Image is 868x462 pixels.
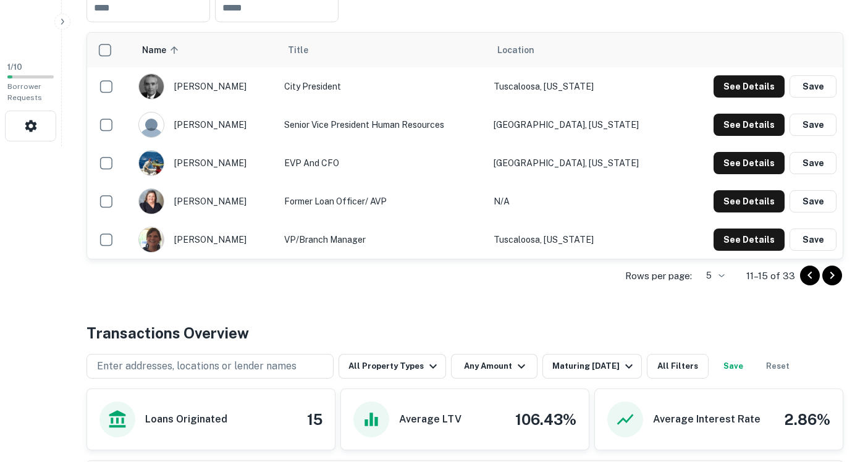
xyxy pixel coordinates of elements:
[714,75,785,98] button: See Details
[399,412,461,427] h6: Average LTV
[714,114,785,136] button: See Details
[138,227,272,253] div: [PERSON_NAME]
[542,354,642,379] button: Maturing [DATE]
[697,267,727,285] div: 5
[714,354,753,379] button: Save your search to get updates of matches that match your search criteria.
[339,354,446,379] button: All Property Types
[714,190,785,212] button: See Details
[800,266,820,285] button: Go to previous page
[132,33,279,67] th: Name
[647,354,709,379] button: All Filters
[714,229,785,251] button: See Details
[790,190,836,212] button: Save
[497,43,534,57] span: Location
[822,266,842,285] button: Go to next page
[7,62,22,72] span: 1 / 10
[307,408,322,430] h4: 15
[86,322,249,344] h4: Transactions Overview
[487,67,678,106] td: Tuscaloosa, [US_STATE]
[138,188,272,214] div: [PERSON_NAME]
[139,189,164,214] img: 1735940346735
[278,106,487,144] td: Senior Vice President Human Resources
[487,220,678,259] td: Tuscaloosa, [US_STATE]
[552,359,636,374] div: Maturing [DATE]
[145,412,227,427] h6: Loans Originated
[138,150,272,176] div: [PERSON_NAME]
[139,227,164,252] img: 1666898260970
[278,182,487,220] td: Former Loan Officer/ AVP
[278,33,487,67] th: Title
[451,354,537,379] button: Any Amount
[758,354,798,379] button: Reset
[139,74,164,99] img: 1516544781549
[487,106,678,144] td: [GEOGRAPHIC_DATA], [US_STATE]
[625,269,692,283] p: Rows per page:
[278,220,487,259] td: VP/Branch Manager
[288,43,324,57] span: Title
[278,144,487,182] td: EVP and CFO
[138,112,272,138] div: [PERSON_NAME]
[487,144,678,182] td: [GEOGRAPHIC_DATA], [US_STATE]
[86,354,334,379] button: Enter addresses, locations or lender names
[278,67,487,106] td: City President
[784,408,830,430] h4: 2.86%
[139,112,164,137] img: 9c8pery4andzj6ohjkjp54ma2
[87,33,843,259] div: scrollable content
[487,182,678,220] td: N/A
[487,33,678,67] th: Location
[138,73,272,99] div: [PERSON_NAME]
[714,152,785,174] button: See Details
[653,412,761,427] h6: Average Interest Rate
[790,229,836,251] button: Save
[790,114,836,136] button: Save
[790,152,836,174] button: Save
[139,151,164,175] img: 1516247072973
[142,43,182,57] span: Name
[515,408,576,430] h4: 106.43%
[7,82,42,102] span: Borrower Requests
[806,363,868,422] iframe: Chat Widget
[97,359,297,374] p: Enter addresses, locations or lender names
[746,269,795,283] p: 11–15 of 33
[790,75,836,98] button: Save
